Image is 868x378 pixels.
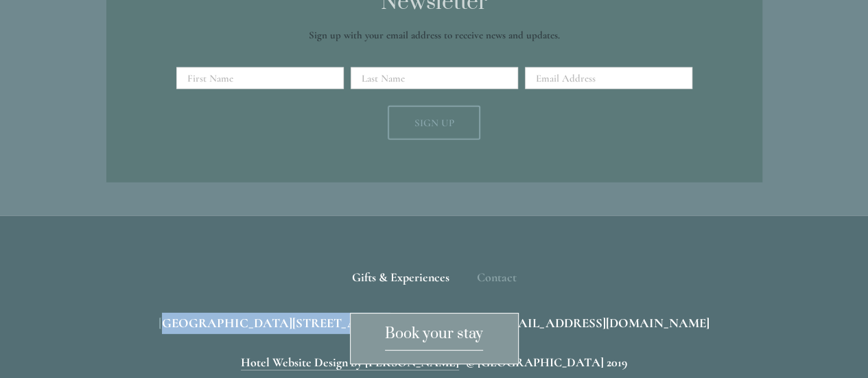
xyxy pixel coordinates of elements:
a: Gifts & Experiences [352,260,462,294]
span: Book your stay [385,324,483,351]
div: Contact [465,260,517,294]
input: First Name [176,67,344,89]
input: Last Name [351,67,518,89]
input: Email Address [525,67,692,89]
span: Gifts & Experiences [352,270,449,285]
span: Sign Up [414,117,454,129]
button: Sign Up [388,106,480,140]
p: Sign up with your email address to receive news and updates. [181,27,688,43]
a: Book your stay [350,313,519,364]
